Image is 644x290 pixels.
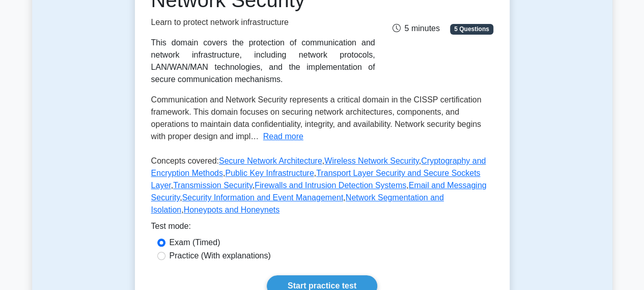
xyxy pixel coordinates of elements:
[151,16,375,29] p: Learn to protect network infrastructure
[225,169,314,177] a: Public Key Infrastructure
[151,37,375,86] div: This domain covers the protection of communication and network infrastructure, including network ...
[151,220,493,236] div: Test mode:
[173,181,253,190] a: Transmission Security
[184,205,280,214] a: Honeypots and Honeynets
[182,193,344,202] a: Security Information and Event Management
[219,156,322,165] a: Secure Network Architecture
[170,250,271,262] label: Practice (With explanations)
[170,236,220,249] label: Exam (Timed)
[324,156,419,165] a: Wireless Network Security
[255,181,406,190] a: Firewalls and Intrusion Detection Systems
[151,95,482,141] span: Communication and Network Security represents a critical domain in the CISSP certification framew...
[392,24,439,33] span: 5 minutes
[151,155,493,220] p: Concepts covered: , , , , , , , , , ,
[450,24,493,34] span: 5 Questions
[263,130,303,143] button: Read more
